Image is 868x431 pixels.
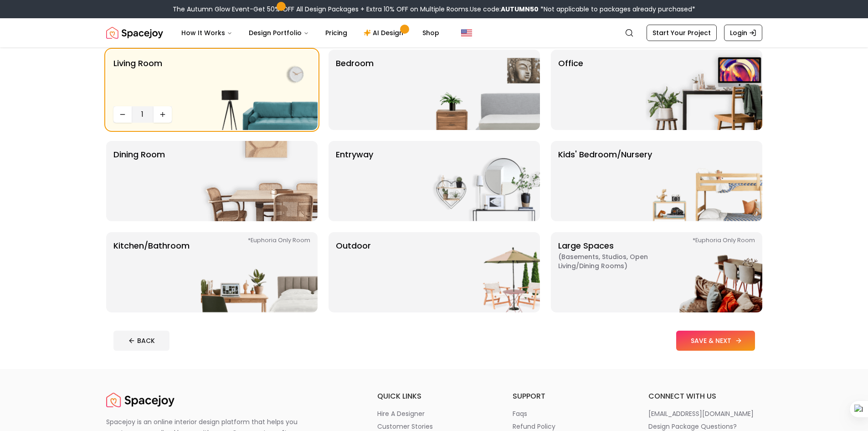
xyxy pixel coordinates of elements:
[174,24,240,42] button: How It Works
[318,24,354,42] a: Pricing
[173,5,695,14] div: The Autumn Glow Event-Get 50% OFF All Design Packages + Extra 10% OFF on Multiple Rooms.
[113,148,165,214] p: Dining Room
[174,24,447,42] nav: Main
[106,24,163,42] img: Spacejoy Logo
[106,391,175,409] img: Spacejoy Logo
[113,239,190,305] p: Kitchen/Bathroom
[461,27,472,38] img: United States
[513,409,527,418] p: faqs
[154,106,172,123] button: Increase quantity
[423,50,540,130] img: Bedroom
[648,409,762,418] a: [EMAIL_ADDRESS][DOMAIN_NAME]
[201,232,318,312] img: Kitchen/Bathroom *Euphoria Only
[558,239,672,305] p: Large Spaces
[647,25,717,41] a: Start Your Project
[513,409,627,418] a: faqs
[558,57,583,123] p: Office
[336,57,374,123] p: Bedroom
[415,24,447,42] a: Shop
[676,331,755,351] button: SAVE & NEXT
[558,252,672,270] span: ( Basements, Studios, Open living/dining rooms )
[336,148,373,214] p: entryway
[113,106,132,123] button: Decrease quantity
[470,5,539,14] span: Use code:
[646,232,762,312] img: Large Spaces *Euphoria Only
[423,141,540,221] img: entryway
[113,57,162,103] p: Living Room
[377,391,491,402] h6: quick links
[539,5,695,14] span: *Not applicable to packages already purchased*
[648,409,754,418] p: [EMAIL_ADDRESS][DOMAIN_NAME]
[201,141,318,221] img: Dining Room
[646,141,762,221] img: Kids' Bedroom/Nursery
[377,409,425,418] p: hire a designer
[113,331,169,351] button: BACK
[513,422,555,431] p: refund policy
[423,232,540,312] img: Outdoor
[241,24,316,42] button: Design Portfolio
[377,422,491,431] a: customer stories
[501,5,539,14] b: AUTUMN50
[646,50,762,130] img: Office
[513,391,627,402] h6: support
[135,109,150,120] span: 1
[106,18,762,47] nav: Global
[648,391,762,402] h6: connect with us
[356,24,413,42] a: AI Design
[558,148,652,214] p: Kids' Bedroom/Nursery
[336,239,371,305] p: Outdoor
[201,50,318,130] img: Living Room
[106,391,175,409] a: Spacejoy
[377,422,433,431] p: customer stories
[106,24,163,42] a: Spacejoy
[513,422,627,431] a: refund policy
[724,25,762,41] a: Login
[377,409,491,418] a: hire a designer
